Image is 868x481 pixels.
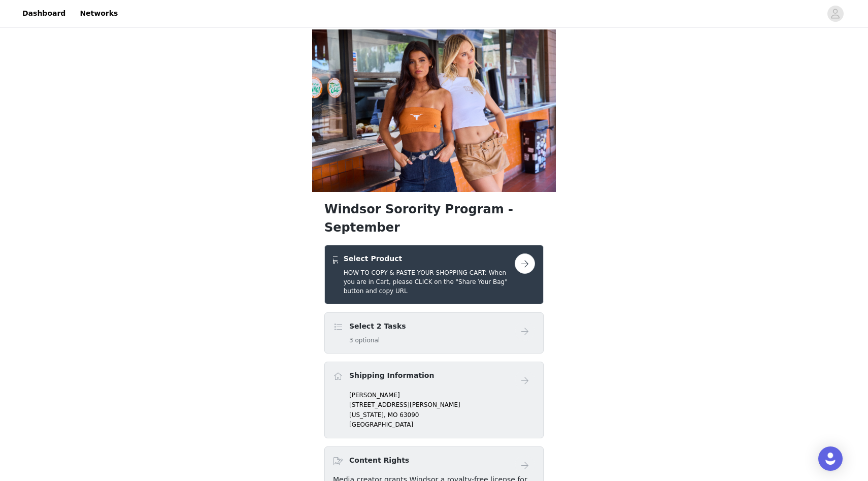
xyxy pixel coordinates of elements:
span: 63090 [399,411,419,419]
div: Select Product [324,245,544,304]
h5: 3 optional [349,336,406,345]
img: campaign image [312,29,556,192]
h5: HOW TO COPY & PASTE YOUR SHOPPING CART: When you are in Cart, please CLICK on the "Share Your Bag... [344,268,515,296]
a: Networks [74,2,124,25]
h1: Windsor Sorority Program - September [324,200,544,237]
h4: Select 2 Tasks [349,321,406,332]
span: MO [388,411,398,419]
p: [STREET_ADDRESS][PERSON_NAME] [349,400,535,409]
div: Shipping Information [324,362,544,438]
p: [PERSON_NAME] [349,391,535,400]
a: Dashboard [16,2,72,25]
div: Select 2 Tasks [324,312,544,354]
p: [GEOGRAPHIC_DATA] [349,420,535,429]
h4: Content Rights [349,455,409,466]
h4: Shipping Information [349,370,434,381]
h4: Select Product [344,253,515,264]
span: [US_STATE], [349,411,386,419]
div: Open Intercom Messenger [818,446,843,471]
div: avatar [830,6,840,22]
